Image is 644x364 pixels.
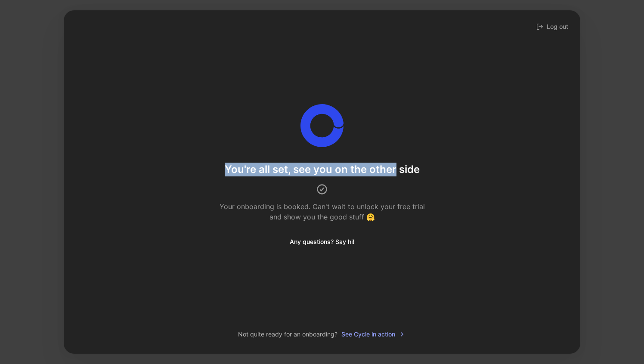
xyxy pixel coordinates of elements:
[535,21,570,33] button: Log out
[225,163,420,176] h1: You're all set, see you on the other side
[341,329,406,340] button: See Cycle in action
[238,329,337,339] span: Not quite ready for an onboarding?
[290,237,354,247] span: Any questions? Say hi!
[341,329,406,339] span: See Cycle in action
[282,235,362,249] button: Any questions? Say hi!
[217,201,427,222] div: Your onboarding is booked. Can't wait to unlock your free trial and show you the good stuff 🤗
